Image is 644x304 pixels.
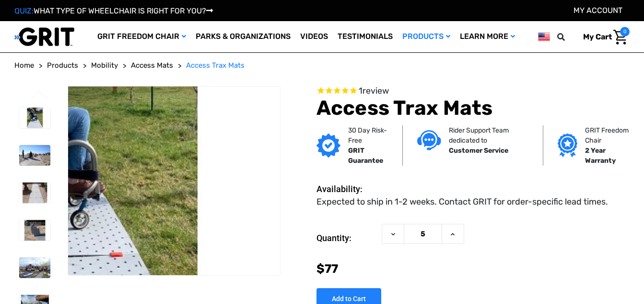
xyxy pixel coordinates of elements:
a: Access Trax Mats [186,60,245,71]
a: Products [398,21,455,52]
img: Cart [613,30,627,45]
p: 30 Day Risk-Free [348,125,388,146]
span: 1 reviews [359,85,389,96]
nav: Breadcrumb [14,60,630,71]
span: review [363,85,389,96]
span: Home [14,61,34,70]
span: 0 [620,27,630,36]
a: Testimonials [333,21,398,52]
img: Customer service [417,130,441,150]
img: Access Trax Mats [19,108,50,128]
span: Access Mats [131,61,173,70]
a: Parks & Organizations [191,21,295,52]
img: GRIT Guarantee [316,134,340,158]
img: GRIT All-Terrain Wheelchair and Mobility Equipment [14,27,74,47]
iframe: Tidio Chat [513,242,640,287]
a: Access Mats [131,60,173,71]
label: Quantity: [316,224,377,253]
a: Learn More [455,21,520,52]
input: Search [562,27,576,47]
img: Grit freedom [558,134,577,158]
img: us.png [538,31,550,43]
span: My Cart [583,32,612,41]
img: Access Trax Mats [19,257,50,278]
a: GRIT Freedom Chair [93,21,191,52]
span: $77 [316,262,338,276]
span: Products [47,61,78,70]
dd: Expected to ship in 1-2 weeks. Contact GRIT for order-specific lead times. [316,195,608,208]
p: Rider Support Team dedicated to [449,125,528,146]
span: Mobility [91,61,118,70]
span: QUIZ: [14,6,34,15]
a: Products [47,60,78,71]
img: Access Trax Mats [19,220,50,241]
h1: Access Trax Mats [316,96,630,120]
a: Mobility [91,60,118,71]
span: Access Trax Mats [186,61,245,70]
button: Go to slide 6 of 6 [29,90,49,102]
strong: 2 Year Warranty [585,146,616,165]
a: QUIZ:WHAT TYPE OF WHEELCHAIR IS RIGHT FOR YOU? [14,6,213,15]
span: Rated 5.0 out of 5 stars 1 reviews [316,86,630,97]
img: Access Trax Mats [19,145,50,166]
a: Home [14,60,34,71]
a: Cart with 0 items [576,27,630,47]
img: Access Trax Mats [19,182,50,203]
strong: GRIT Guarantee [348,146,383,165]
a: Account [574,6,622,15]
p: GRIT Freedom Chair [585,125,633,146]
strong: Customer Service [449,146,508,155]
a: Videos [295,21,333,52]
dt: Availability: [316,182,377,195]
